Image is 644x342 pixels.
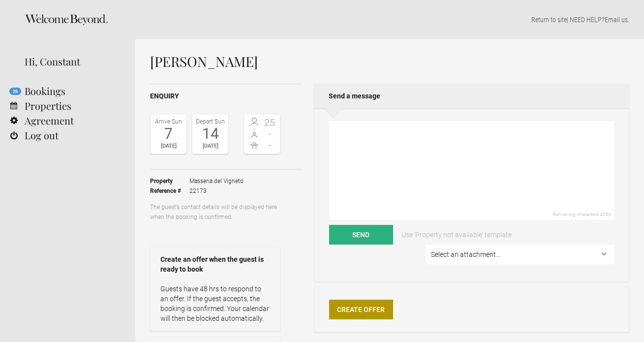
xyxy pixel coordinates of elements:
[605,16,628,24] a: Email us
[189,186,244,196] span: 22173
[262,118,278,127] span: 25
[189,176,244,186] span: Masseria del Vigneto
[25,54,121,69] div: Hi, Constant
[531,16,567,24] a: Return to site
[314,84,629,108] h2: Send a message
[153,141,184,151] div: [DATE]
[195,117,226,126] div: Depart Sun
[150,186,189,196] strong: Reference #
[329,300,393,319] a: Create Offer
[262,140,278,150] span: -
[160,284,270,323] p: Guests have 48 hrs to respond to an offer. If the guest accepts, the booking is confirmed. Your c...
[153,126,184,141] div: 7
[150,91,302,101] h2: Enquiry
[150,202,280,222] p: The guest’s contact details will be displayed here when the booking is confirmed.
[150,54,629,69] h1: [PERSON_NAME]
[395,225,519,245] a: Use 'Property not available' template
[150,15,629,25] p: | NEED HELP? .
[262,129,278,139] span: -
[160,254,270,274] strong: Create an offer when the guest is ready to book
[195,141,226,151] div: [DATE]
[9,88,21,95] flynt-notification-badge: 26
[329,225,393,245] button: Send
[153,117,184,126] div: Arrive Sun
[195,126,226,141] div: 14
[150,176,189,186] strong: Property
